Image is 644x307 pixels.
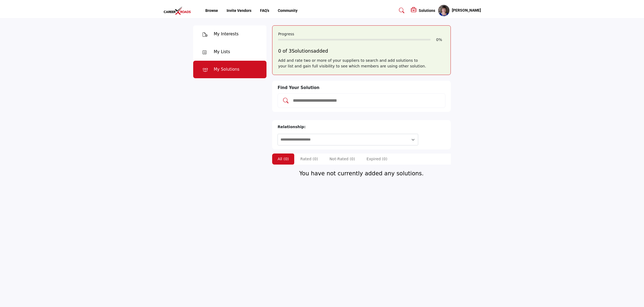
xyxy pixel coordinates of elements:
a: Invite Vendors [227,8,251,13]
div: Solutions [411,7,435,14]
input: Add and rate your solutions [292,97,442,104]
h5: [PERSON_NAME] [452,8,481,13]
li: All (0) [272,153,294,165]
li: Not-Rated (0) [324,153,361,165]
div: Progress [278,31,445,37]
button: Show hide supplier dropdown [438,5,450,16]
b: Relationship: [278,125,306,129]
a: Community [278,8,297,13]
div: My Interests [214,31,238,37]
img: site Logo [163,6,194,15]
h4: You have not currently added any solutions. [272,170,451,177]
div: Add and rate two or more of your suppliers to search and add solutions to your list and gain full... [278,58,445,69]
a: Search [394,6,408,15]
span: Solutions [292,48,313,54]
span: % [438,37,442,42]
div: My Solutions [214,66,240,73]
div: My Lists [214,49,230,55]
span: 0 [436,37,439,42]
h5: 0 of 3 added [278,48,445,54]
a: FAQ's [260,8,269,13]
a: Browse [205,8,218,13]
li: Expired (0) [361,153,393,165]
li: Rated (0) [295,153,323,165]
h5: Solutions [419,8,435,13]
label: Find Your Solution [278,85,319,91]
